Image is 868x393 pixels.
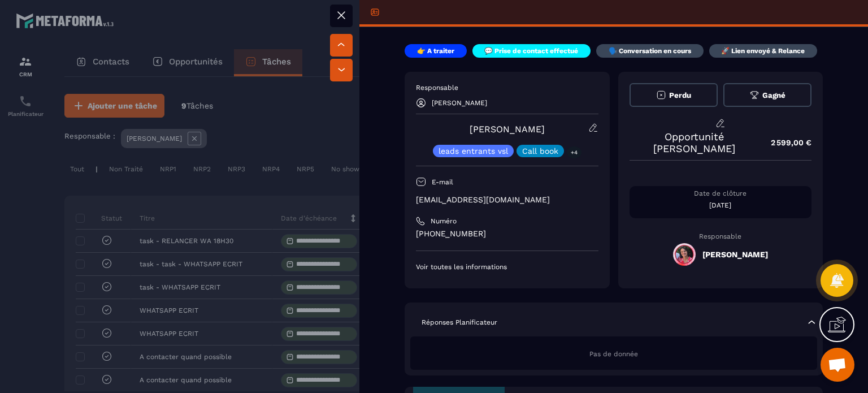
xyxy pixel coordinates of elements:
[702,250,768,259] h5: [PERSON_NAME]
[432,99,487,107] p: [PERSON_NAME]
[821,348,854,382] div: Ouvrir le chat
[723,83,811,107] button: Gagné
[630,83,718,107] button: Perdu
[589,350,638,358] span: Pas de donnée
[431,217,457,226] p: Numéro
[759,132,811,154] p: 2 599,00 €
[630,131,760,154] p: Opportunité [PERSON_NAME]
[417,46,454,55] p: 👉 A traiter
[416,195,598,205] p: [EMAIL_ADDRESS][DOMAIN_NAME]
[609,46,691,55] p: 🗣️ Conversation en cours
[416,83,598,92] p: Responsable
[439,147,508,155] p: leads entrants vsl
[416,228,598,239] p: [PHONE_NUMBER]
[630,189,812,198] p: Date de clôture
[416,262,598,271] p: Voir toutes les informations
[567,146,581,158] p: +4
[522,147,558,155] p: Call book
[762,91,785,100] span: Gagné
[422,318,497,327] p: Réponses Planificateur
[630,201,812,210] p: [DATE]
[432,178,453,187] p: E-mail
[721,46,805,55] p: 🚀 Lien envoyé & Relance
[470,124,545,135] a: [PERSON_NAME]
[484,46,578,55] p: 💬 Prise de contact effectué
[630,232,812,240] p: Responsable
[669,91,691,100] span: Perdu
